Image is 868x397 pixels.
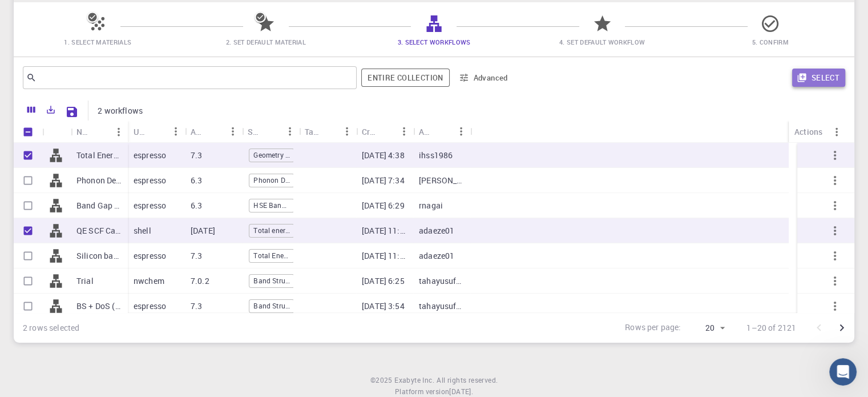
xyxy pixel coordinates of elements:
[394,375,434,384] span: Exabyte Inc.
[76,275,94,287] p: Trial
[370,375,394,386] span: © 2025
[361,69,449,87] button: Entire collection
[191,121,205,143] div: Application Version
[829,358,857,386] iframe: Intercom live chat
[191,150,202,161] p: 7.3
[559,38,645,46] span: 4. Set Default Workflow
[452,122,470,141] button: Menu
[191,250,202,262] p: 7.3
[191,225,215,236] p: [DATE]
[362,250,407,262] p: [DATE] 11:25
[41,101,60,119] button: Export
[419,121,434,143] div: Account
[249,276,294,286] span: Band Structure + Density of States
[362,300,405,312] p: [DATE] 3:54
[134,150,166,161] p: espresso
[249,200,294,210] span: HSE Band Gap
[419,175,465,186] p: [PERSON_NAME]
[362,175,405,186] p: [DATE] 7:34
[794,121,822,143] div: Actions
[377,122,395,141] button: Sort
[625,322,681,335] p: Rows per page:
[248,121,263,143] div: Subworkflows
[362,200,405,211] p: [DATE] 6:29
[685,320,728,336] div: 20
[191,275,209,287] p: 7.0.2
[167,122,185,141] button: Menu
[76,250,122,262] p: Silicon band structure
[305,121,320,143] div: Tags
[827,123,846,141] button: Menu
[134,250,166,262] p: espresso
[76,175,122,186] p: Phonon Density of States + Dispersions (clone) (clone) (clone) (clone)
[22,101,41,119] button: Columns
[60,101,83,123] button: Save Explorer Settings
[395,122,413,141] button: Menu
[263,122,281,141] button: Sort
[789,121,846,143] div: Actions
[419,225,454,236] p: adaeze01
[413,121,470,143] div: Account
[128,121,185,143] div: Used application
[134,300,166,312] p: espresso
[148,122,167,141] button: Sort
[191,200,202,211] p: 6.3
[134,121,148,143] div: Used application
[449,387,473,396] span: [DATE] .
[454,69,514,87] button: Advanced
[191,175,202,186] p: 6.3
[356,121,413,143] div: Created
[76,200,122,211] p: Band Gap + DoS - HSE (clone) (clone)
[419,300,465,312] p: tahayusuf405
[91,123,110,141] button: Sort
[64,38,131,46] span: 1. Select Materials
[76,300,122,312] p: BS + DoS (GGA PBE) (PW USP)
[281,122,299,141] button: Menu
[299,121,356,143] div: Tags
[205,122,224,141] button: Sort
[29,7,47,18] span: 지원
[362,225,407,236] p: [DATE] 11:55
[320,122,338,141] button: Sort
[437,375,498,386] span: All rights reserved.
[71,121,128,143] div: Name
[42,121,71,143] div: Icon
[134,200,166,211] p: espresso
[830,316,853,339] button: Go to next page
[23,322,79,334] div: 2 rows selected
[361,69,449,87] span: Filter throughout whole library including sets (folders)
[76,225,122,236] p: QE SCF Calculation
[394,375,434,386] a: Exabyte Inc.
[746,322,796,334] p: 1–20 of 2121
[249,150,294,160] span: Geometry and Phonon
[362,275,405,287] p: [DATE] 6:25
[134,225,151,236] p: shell
[191,300,202,312] p: 7.3
[249,251,294,260] span: Total Energy
[792,69,845,87] button: Select
[362,150,405,161] p: [DATE] 4:38
[76,121,91,143] div: Name
[249,226,294,235] span: Total energy
[419,150,453,161] p: ihss1986
[434,122,452,141] button: Sort
[249,175,294,185] span: Phonon Density of States + Dispersions
[419,200,443,211] p: rnagai
[226,38,306,46] span: 2. Set Default Material
[249,301,294,311] span: Band Structure + Density of States
[419,250,454,262] p: adaeze01
[362,121,377,143] div: Created
[76,150,122,161] p: Total Energy (clone) (clone)
[134,275,164,287] p: nwchem
[224,122,242,141] button: Menu
[98,105,143,117] p: 2 workflows
[110,123,128,141] button: Menu
[134,175,166,186] p: espresso
[397,38,470,46] span: 3. Select Workflows
[185,121,242,143] div: Application Version
[242,121,299,143] div: Subworkflows
[419,275,465,287] p: tahayusuf405
[338,122,356,141] button: Menu
[752,38,789,46] span: 5. Confirm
